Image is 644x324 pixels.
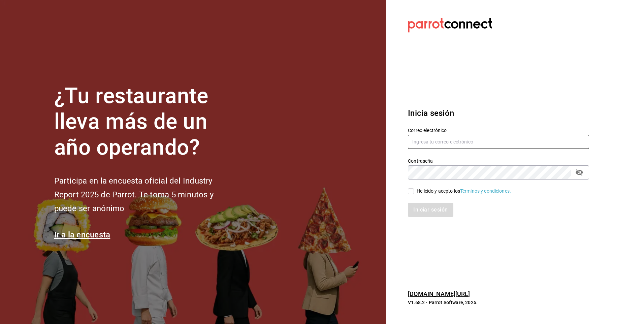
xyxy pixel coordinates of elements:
[574,167,585,178] button: passwordField
[408,128,589,132] label: Correo electrónico
[408,158,589,163] label: Contraseña
[54,83,236,161] h1: ¿Tu restaurante lleva más de un año operando?
[408,299,589,306] p: V1.68.2 - Parrot Software, 2025.
[417,188,511,195] div: He leído y acepto los
[408,107,589,119] h3: Inicia sesión
[460,188,511,194] a: Términos y condiciones.
[408,290,470,297] a: [DOMAIN_NAME][URL]
[54,230,110,239] a: Ir a la encuesta
[54,174,236,215] h2: Participa en la encuesta oficial del Industry Report 2025 de Parrot. Te toma 5 minutos y puede se...
[408,135,589,149] input: Ingresa tu correo electrónico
